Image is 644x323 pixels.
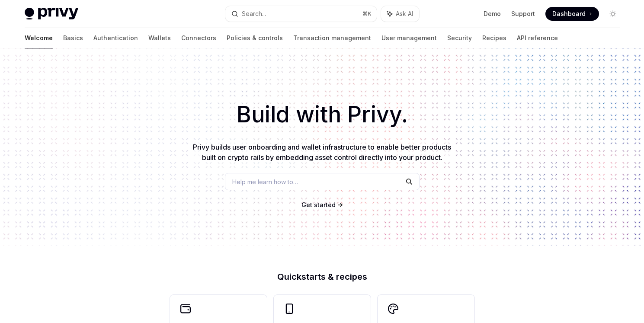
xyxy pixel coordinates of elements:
span: Dashboard [552,10,586,18]
a: Recipes [482,28,506,48]
a: Authentication [93,28,138,48]
span: Privy builds user onboarding and wallet infrastructure to enable better products built on crypto ... [193,143,451,162]
span: Ask AI [396,10,413,18]
div: Search... [242,9,266,19]
a: Security [447,28,472,48]
a: Transaction management [293,28,371,48]
a: Demo [484,10,501,18]
h1: Build with Privy. [14,98,630,131]
a: Wallets [148,28,171,48]
button: Ask AI [381,6,419,22]
a: User management [381,28,437,48]
a: Dashboard [545,7,599,21]
span: ⌘ K [362,10,372,17]
a: Policies & controls [227,28,283,48]
span: Get started [301,201,336,208]
button: Search...⌘K [225,6,377,22]
a: Basics [63,28,83,48]
img: light logo [25,8,78,20]
span: Help me learn how to… [232,177,298,186]
button: Toggle dark mode [606,7,620,21]
a: Connectors [181,28,216,48]
a: Get started [301,201,336,209]
a: Support [511,10,535,18]
a: Welcome [25,28,53,48]
h2: Quickstarts & recipes [170,272,474,281]
a: API reference [517,28,558,48]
